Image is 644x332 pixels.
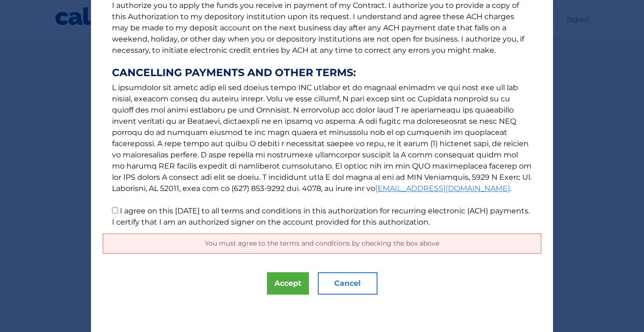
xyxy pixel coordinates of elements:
a: [EMAIL_ADDRESS][DOMAIN_NAME] [375,184,510,193]
button: Cancel [318,272,378,295]
label: I agree on this [DATE] to all terms and conditions in this authorization for recurring electronic... [112,206,530,226]
span: You must agree to the terms and conditions by checking the box above [205,239,439,247]
strong: CANCELLING PAYMENTS AND OTHER TERMS: [112,67,532,78]
button: Accept [267,272,309,295]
